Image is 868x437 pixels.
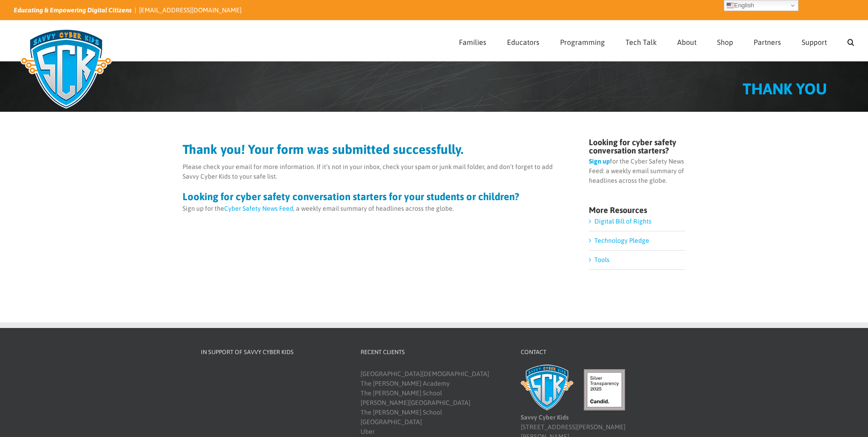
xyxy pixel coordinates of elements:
a: Shop [717,21,733,61]
a: Tools [594,256,609,263]
span: Shop [717,38,733,46]
a: Partners [754,21,781,61]
a: Cyber Safety News Feed [224,205,293,212]
span: Tech Talk [625,38,657,46]
img: en [727,2,734,9]
h2: Thank you! Your form was submitted successfully. [183,143,569,156]
a: Search [847,21,854,61]
a: Sign up [589,158,610,165]
b: Savvy Cyber Kids [521,414,569,421]
span: Families [459,38,486,46]
strong: Looking for cyber safety conversation starters for your students or children? [183,191,519,202]
h4: Looking for cyber safety conversation starters? [589,138,685,155]
span: About [677,38,696,46]
nav: Main Menu [459,21,854,61]
h4: Recent Clients [361,348,506,357]
img: candid-seal-silver-2025.svg [584,369,625,410]
a: [EMAIL_ADDRESS][DOMAIN_NAME] [139,6,242,14]
a: About [677,21,696,61]
a: Families [459,21,486,61]
a: Digital Bill of Rights [594,218,652,225]
span: Programming [560,38,605,46]
a: Programming [560,21,605,61]
span: Partners [754,38,781,46]
h4: In Support of Savvy Cyber Kids [201,348,346,357]
img: Savvy Cyber Kids [521,365,573,410]
span: Educators [507,38,539,46]
a: Educators [507,21,539,61]
h4: Contact [521,348,666,357]
h4: More Resources [589,206,685,214]
a: Technology Pledge [594,237,649,244]
span: THANK YOU [743,80,827,98]
p: Please check your email for more information. If it’s not in your inbox, check your spam or junk ... [183,162,569,181]
i: Educating & Empowering Digital Citizens [14,6,132,14]
span: Support [802,38,827,46]
img: Savvy Cyber Kids Logo [14,23,119,115]
a: Tech Talk [625,21,657,61]
p: for the Cyber Safety News Feed: a weekly email summary of headlines across the globe. [589,157,685,186]
a: Support [802,21,827,61]
p: Sign up for the , a weekly email summary of headlines across the globe. [183,204,569,213]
